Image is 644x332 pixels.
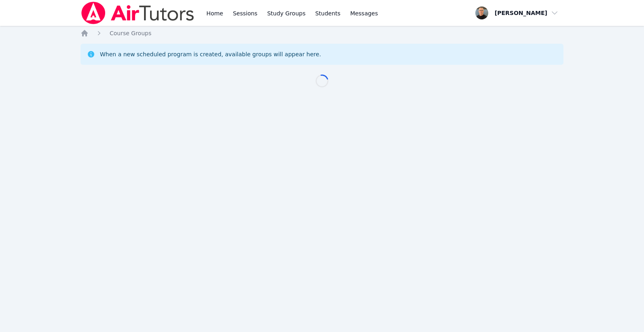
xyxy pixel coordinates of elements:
nav: Breadcrumb [80,29,563,37]
div: When a new scheduled program is created, available groups will appear here. [100,50,321,58]
span: Messages [350,9,378,17]
img: Air Tutors [80,2,195,24]
a: Course Groups [110,29,151,37]
span: Course Groups [110,30,151,36]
